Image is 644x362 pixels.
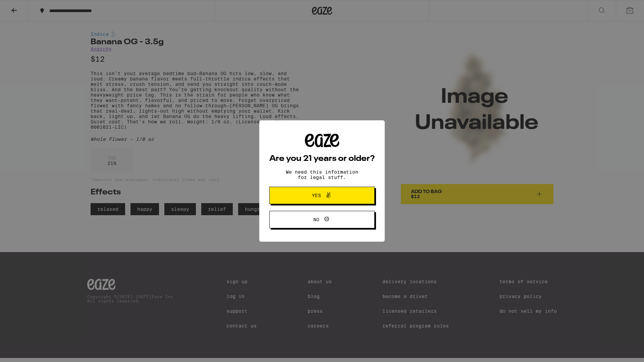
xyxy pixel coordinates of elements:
[313,217,319,222] span: No
[269,187,375,204] button: Yes
[269,211,375,228] button: No
[269,155,375,163] h2: Are you 21 years or older?
[312,193,321,198] span: Yes
[280,169,364,180] p: We need this information for legal stuff.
